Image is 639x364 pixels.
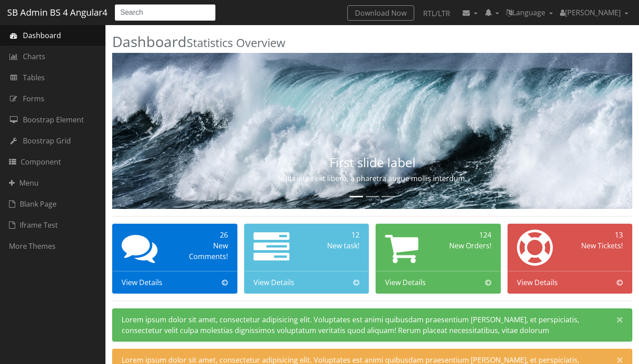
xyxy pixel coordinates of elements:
div: New Orders! [442,240,491,251]
h3: First slide label [190,156,554,169]
span: View Details [122,277,162,288]
div: New Comments! [178,240,228,262]
div: Lorem ipsum dolor sit amet, consectetur adipisicing elit. Voluptates est animi quibusdam praesent... [112,308,632,342]
button: Close [608,309,632,330]
a: RTL/LTR [416,5,457,22]
div: 124 [442,230,491,240]
input: Search [114,4,216,21]
span: View Details [254,277,294,288]
span: View Details [385,277,426,288]
a: SB Admin BS 4 Angular4 [7,4,107,21]
p: Nulla vitae elit libero, a pharetra augue mollis interdum. [190,173,554,184]
div: 13 [573,230,623,240]
img: Random first slide [112,53,632,209]
span: × [617,313,623,325]
a: Download Now [347,5,414,21]
div: 12 [310,230,359,240]
a: Language [503,4,556,22]
div: New Tickets! [573,240,623,251]
div: 26 [178,230,228,240]
span: View Details [517,277,558,288]
h2: Dashboard [112,34,632,49]
small: Statistics Overview [187,35,285,51]
div: New task! [310,240,359,251]
span: Menu [9,178,39,188]
a: [PERSON_NAME] [556,4,632,22]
